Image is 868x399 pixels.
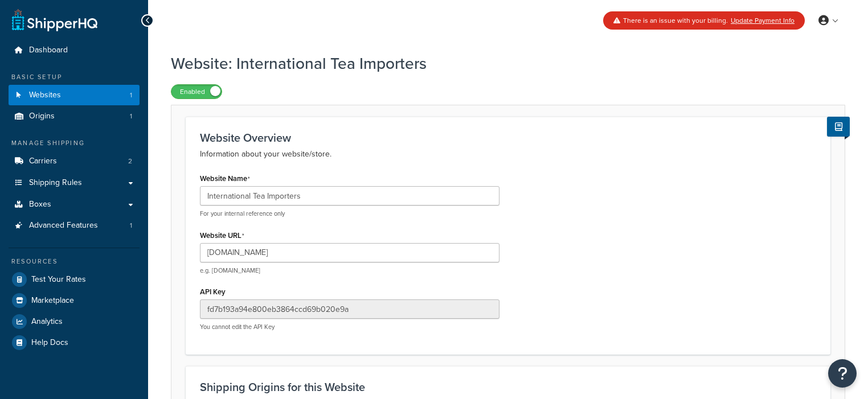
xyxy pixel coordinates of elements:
[9,151,140,172] a: Carriers2
[9,194,140,215] a: Boxes
[731,15,795,26] a: Update Payment Info
[200,231,244,240] label: Website URL
[200,323,499,331] p: You cannot edit the API Key
[9,290,140,311] a: Marketplace
[9,215,140,236] li: Advanced Features
[200,209,499,218] p: For your internal reference only
[9,332,140,353] a: Help Docs
[9,106,140,127] li: Origins
[29,157,57,166] span: Carriers
[171,85,222,98] label: Enabled
[130,112,132,121] span: 1
[200,147,816,161] p: Information about your website/store.
[9,172,140,194] a: Shipping Rules
[29,221,98,231] span: Advanced Features
[9,257,140,266] div: Resources
[29,178,82,188] span: Shipping Rules
[200,131,816,144] h3: Website Overview
[29,91,61,100] span: Websites
[200,174,250,183] label: Website Name
[827,117,850,137] button: Show Help Docs
[171,52,831,75] h1: Website: International Tea Importers
[29,46,68,55] span: Dashboard
[200,381,816,393] h3: Shipping Origins for this Website
[9,106,140,127] a: Origins1
[31,275,86,285] span: Test Your Rates
[29,112,55,121] span: Origins
[9,40,140,61] a: Dashboard
[200,287,226,296] label: API Key
[9,138,140,148] div: Manage Shipping
[9,215,140,236] a: Advanced Features1
[31,296,74,306] span: Marketplace
[31,338,68,348] span: Help Docs
[9,85,140,106] li: Websites
[130,91,132,100] span: 1
[9,269,140,290] a: Test Your Rates
[9,311,140,332] a: Analytics
[130,221,132,231] span: 1
[9,72,140,82] div: Basic Setup
[128,157,132,166] span: 2
[200,299,499,319] input: XDL713J089NBV22
[29,200,51,209] span: Boxes
[9,151,140,172] li: Carriers
[828,359,857,388] button: Open Resource Center
[9,85,140,106] a: Websites1
[623,15,728,26] span: There is an issue with your billing.
[31,317,63,327] span: Analytics
[200,266,499,275] p: e.g. [DOMAIN_NAME]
